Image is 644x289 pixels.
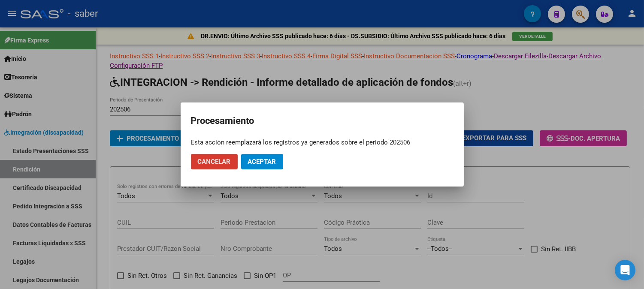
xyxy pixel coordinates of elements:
[241,154,283,169] button: Aceptar
[191,113,454,129] h2: Procesamiento
[615,260,635,280] div: Open Intercom Messenger
[191,138,454,148] div: Esta acción reemplazará los registros ya generados sobre el periodo 202506
[191,154,238,169] button: Cancelar
[198,158,231,166] span: Cancelar
[248,158,276,166] span: Aceptar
